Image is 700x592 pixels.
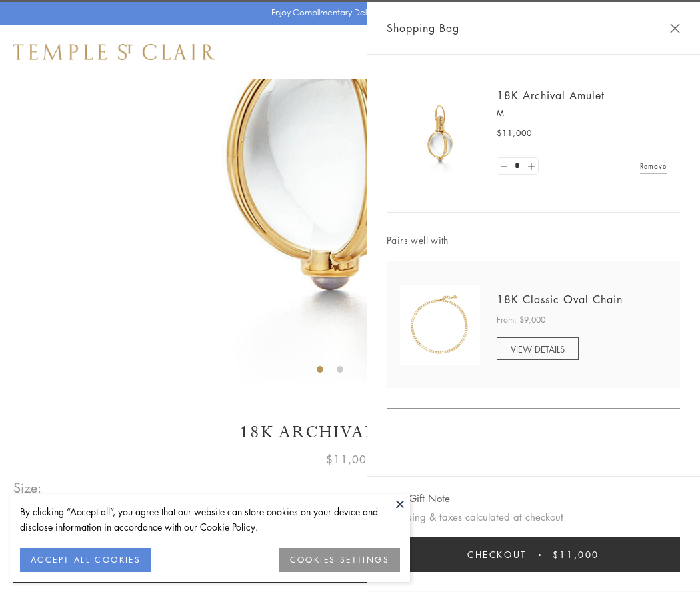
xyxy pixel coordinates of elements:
[387,509,680,525] p: Shipping & taxes calculated at checkout
[13,477,43,499] span: Size:
[553,547,599,562] span: $11,000
[326,451,374,468] span: $11,000
[387,19,459,37] span: Shopping Bag
[497,292,623,307] a: 18K Classic Oval Chain
[387,490,450,507] button: Add Gift Note
[387,537,680,572] button: Checkout $11,000
[13,421,687,444] h1: 18K Archival Amulet
[497,88,605,103] a: 18K Archival Amulet
[670,23,680,33] button: Close Shopping Bag
[20,504,400,535] div: By clicking “Accept all”, you agree that our website can store cookies on your device and disclos...
[497,158,511,175] a: Set quantity to 0
[279,548,400,572] button: COOKIES SETTINGS
[497,107,667,120] p: M
[400,285,480,365] img: N88865-OV18
[13,44,215,60] img: Temple St. Clair
[497,127,532,140] span: $11,000
[497,337,579,360] a: VIEW DETAILS
[20,548,151,572] button: ACCEPT ALL COOKIES
[497,313,545,327] span: From: $9,000
[511,343,565,355] span: VIEW DETAILS
[467,547,527,562] span: Checkout
[271,6,423,19] p: Enjoy Complimentary Delivery & Returns
[387,233,680,248] span: Pairs well with
[640,159,667,173] a: Remove
[400,93,480,173] img: 18K Archival Amulet
[524,158,537,175] a: Set quantity to 2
